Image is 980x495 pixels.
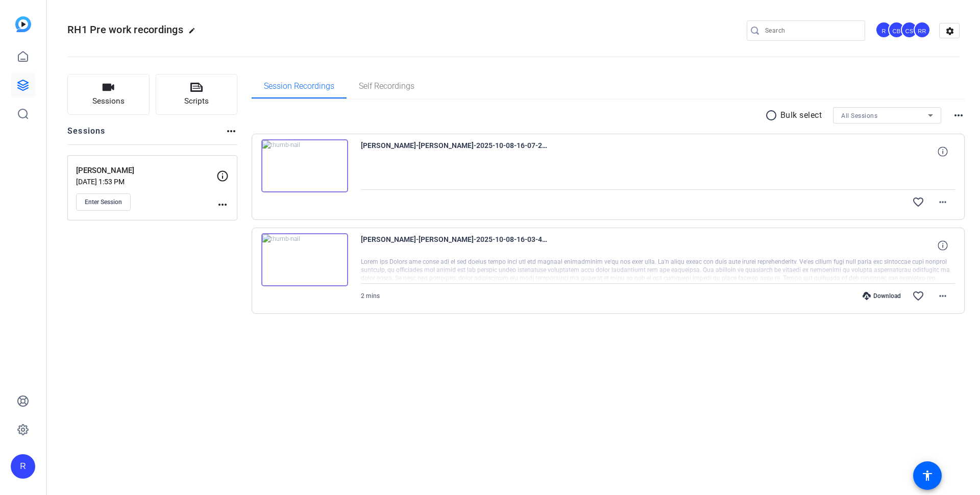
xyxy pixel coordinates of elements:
span: Scripts [184,95,209,107]
span: 2 mins [361,292,380,300]
mat-icon: more_horiz [216,199,229,211]
span: [PERSON_NAME]-[PERSON_NAME]-2025-10-08-16-07-21-405-0 [361,139,550,164]
mat-icon: favorite_border [912,196,924,208]
img: thumb-nail [261,139,348,192]
mat-icon: more_horiz [225,125,237,137]
div: Download [857,292,906,300]
img: blue-gradient.svg [15,16,31,32]
mat-icon: more_horiz [952,109,965,121]
span: Enter Session [85,198,122,206]
ngx-avatar: Christian Binder [888,21,906,39]
div: R [875,21,892,38]
span: Self Recordings [359,82,414,90]
input: Search [765,24,857,37]
span: Sessions [92,95,125,107]
button: Enter Session [76,193,131,211]
div: CS [901,21,918,38]
mat-icon: radio_button_unchecked [765,109,780,121]
mat-icon: accessibility [921,469,934,482]
ngx-avatar: Roberto Rodriguez [914,21,932,39]
button: Sessions [67,74,150,115]
span: Session Recordings [264,82,334,90]
span: All Sessions [841,112,877,119]
mat-icon: edit [188,27,201,39]
mat-icon: favorite_border [912,290,924,302]
p: [PERSON_NAME] [76,165,216,177]
mat-icon: settings [940,23,960,39]
p: [DATE] 1:53 PM [76,178,216,186]
img: thumb-nail [261,233,348,286]
button: Scripts [156,74,238,115]
ngx-avatar: rfridman [875,21,893,39]
mat-icon: more_horiz [937,290,949,302]
p: Bulk select [780,109,822,121]
h2: Sessions [67,125,106,144]
div: CB [888,21,905,38]
ngx-avatar: Connelly Simmons [901,21,919,39]
div: R [11,454,35,479]
span: RH1 Pre work recordings [67,23,183,36]
div: RR [914,21,930,38]
span: [PERSON_NAME]-[PERSON_NAME]-2025-10-08-16-03-43-859-0 [361,233,550,258]
mat-icon: more_horiz [937,196,949,208]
